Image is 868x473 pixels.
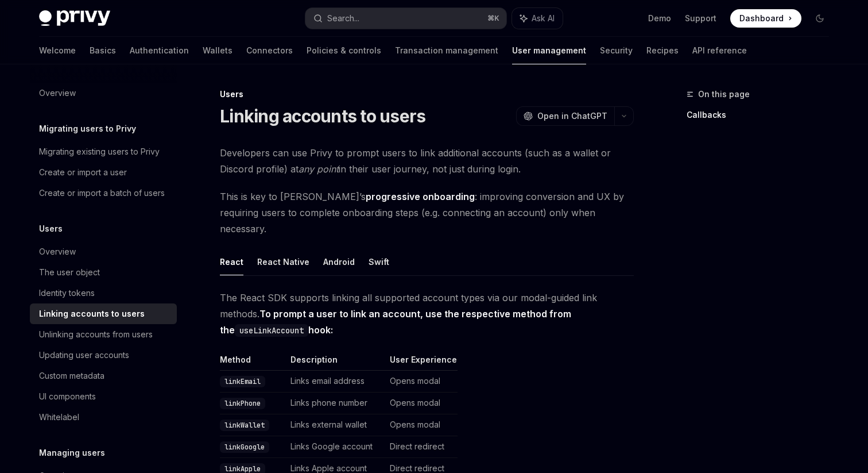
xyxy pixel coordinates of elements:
[39,446,105,460] h5: Managing users
[512,37,586,64] a: User management
[739,13,784,24] span: Dashboard
[30,83,177,103] a: Overview
[532,13,555,24] span: Ask AI
[257,248,309,275] button: React Native
[385,414,458,436] td: Opens modal
[39,410,79,424] div: Whitelabel
[286,354,385,371] th: Description
[246,37,293,64] a: Connectors
[39,369,104,383] div: Custom metadata
[395,37,498,64] a: Transaction management
[39,145,160,159] div: Migrating existing users to Privy
[30,324,177,345] a: Unlinking accounts from users
[39,245,76,259] div: Overview
[220,420,269,431] code: linkWallet
[30,183,177,203] a: Create or import a batch of users
[39,222,63,236] h5: Users
[307,37,381,64] a: Policies & controls
[235,324,308,337] code: useLinkAccount
[286,414,385,436] td: Links external wallet
[220,376,265,387] code: linkEmail
[39,86,76,100] div: Overview
[39,266,100,279] div: The user object
[30,303,177,324] a: Linking accounts to users
[220,89,634,100] div: Users
[30,386,177,407] a: UI components
[220,441,269,453] code: linkGoogle
[90,37,116,64] a: Basics
[648,13,671,24] a: Demo
[323,248,355,275] button: Android
[30,345,177,366] a: Updating user accounts
[39,186,165,200] div: Create or import a batch of users
[327,11,359,25] div: Search...
[487,14,499,23] span: ⌘ K
[30,366,177,386] a: Custom metadata
[286,436,385,458] td: Links Google account
[220,398,265,409] code: linkPhone
[698,87,750,101] span: On this page
[39,307,145,321] div: Linking accounts to users
[385,371,458,393] td: Opens modal
[811,9,829,28] button: Toggle dark mode
[30,141,177,162] a: Migrating existing users to Privy
[39,166,127,179] div: Create or import a user
[512,8,563,29] button: Ask AI
[30,283,177,303] a: Identity tokens
[366,191,475,202] strong: progressive onboarding
[286,371,385,393] td: Links email address
[220,106,425,126] h1: Linking accounts to users
[305,8,506,29] button: Search...⌘K
[692,37,747,64] a: API reference
[39,10,110,26] img: dark logo
[130,37,189,64] a: Authentication
[600,37,633,64] a: Security
[730,9,801,28] a: Dashboard
[385,436,458,458] td: Direct redirect
[39,328,153,341] div: Unlinking accounts from users
[385,393,458,414] td: Opens modal
[220,189,634,237] span: This is key to [PERSON_NAME]’s : improving conversion and UX by requiring users to complete onboa...
[30,162,177,183] a: Create or import a user
[286,393,385,414] td: Links phone number
[39,37,76,64] a: Welcome
[646,37,679,64] a: Recipes
[30,407,177,428] a: Whitelabel
[39,286,95,300] div: Identity tokens
[203,37,232,64] a: Wallets
[220,290,634,338] span: The React SDK supports linking all supported account types via our modal-guided link methods.
[220,308,571,336] strong: To prompt a user to link an account, use the respective method from the hook:
[369,248,389,275] button: Swift
[39,390,96,403] div: UI components
[220,248,243,275] button: React
[385,354,458,371] th: User Experience
[299,163,339,175] em: any point
[30,241,177,262] a: Overview
[220,145,634,177] span: Developers can use Privy to prompt users to link additional accounts (such as a wallet or Discord...
[39,122,136,136] h5: Migrating users to Privy
[685,13,716,24] a: Support
[537,110,607,122] span: Open in ChatGPT
[516,106,614,126] button: Open in ChatGPT
[687,106,838,124] a: Callbacks
[39,348,129,362] div: Updating user accounts
[30,262,177,283] a: The user object
[220,354,286,371] th: Method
